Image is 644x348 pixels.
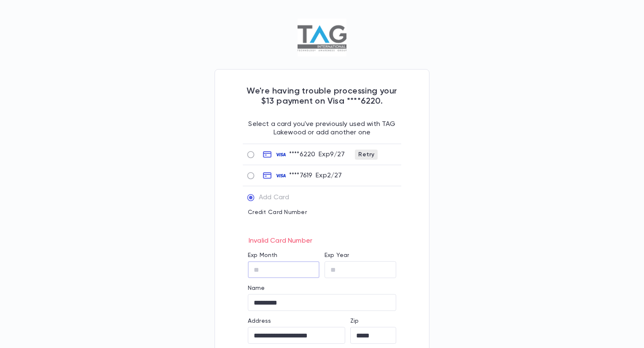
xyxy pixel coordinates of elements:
label: Exp Year [325,252,349,259]
label: Address [248,318,271,324]
p: Select a card you've previously used with TAG Lakewood or add another one [243,107,401,137]
span: Retry [355,151,378,158]
img: TAG Lakewood [298,19,346,56]
p: Exp 9 / 27 [319,150,345,159]
p: Add Card [259,193,289,202]
label: Name [248,285,265,292]
p: Invalid Card Number [248,235,396,245]
label: Zip [350,318,359,324]
label: Exp Month [248,252,277,259]
p: Exp 2 / 27 [316,171,342,180]
span: We're having trouble processing your $13 payment on Visa ****6220. [247,87,397,106]
iframe: card [248,218,396,235]
p: Credit Card Number [248,209,396,216]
